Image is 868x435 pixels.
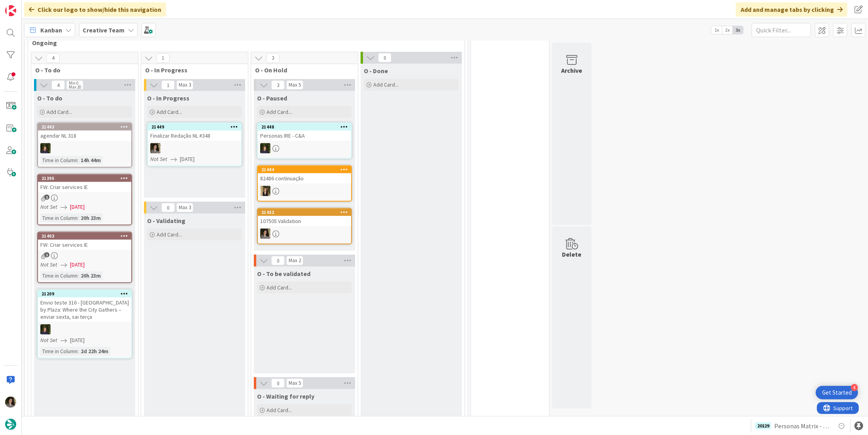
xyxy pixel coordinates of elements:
span: : [78,214,79,222]
span: 0 [271,256,285,265]
a: 2144482486 continuaçãoSP [257,165,352,202]
b: Creative Team [83,26,125,34]
span: [DATE] [180,155,195,163]
span: 2x [722,26,733,34]
span: 3 [266,53,280,63]
div: 21209Envio teste 316 - [GEOGRAPHIC_DATA] by Plaza: Where the City Gathers – enviar sexta, sai terça [38,290,131,322]
div: FW: Criar services IE [38,240,131,250]
a: 21403FW: Criar services IENot Set[DATE]Time in Column:20h 23m [37,232,132,283]
span: Support [17,1,36,11]
div: Max 3 [179,83,191,87]
div: Delete [562,250,582,259]
span: O - On Hold [255,66,348,74]
div: 14h 44m [79,156,103,165]
span: Add Card... [157,231,182,238]
i: Not Set [40,203,57,210]
span: Add Card... [267,284,292,291]
span: O - In Progress [145,66,238,74]
div: 21395 [42,176,131,181]
span: [DATE] [70,261,85,269]
span: 1 [156,53,170,63]
span: 3 [271,80,285,90]
div: 20h 23m [79,214,103,222]
span: Add Card... [157,108,182,115]
div: Finalizar Redação NL #348 [148,130,241,141]
div: 21448 [261,124,351,130]
div: MS [148,143,241,153]
span: 4 [51,80,65,90]
img: MC [260,143,270,153]
span: O - To do [35,66,128,74]
div: 21443 [38,123,131,130]
div: 21448 [258,123,351,130]
img: MS [260,229,270,239]
div: 4 [851,384,858,391]
div: 21432107505 Validation [258,209,351,226]
div: Max 3 [179,206,191,210]
div: 21432 [258,209,351,216]
span: 1 [44,252,49,257]
span: [DATE] [70,203,85,211]
span: [DATE] [70,336,85,344]
img: MC [40,324,51,335]
span: Add Card... [47,108,72,115]
img: MC [40,143,51,153]
div: 21395FW: Criar services IE [38,175,131,192]
span: 1x [711,26,722,34]
span: 0 [271,378,285,388]
div: Max 5 [289,381,301,385]
span: Personas Matrix - Definir Locations [GEOGRAPHIC_DATA] [774,421,830,431]
span: Add Card... [267,407,292,414]
div: Personas IRE - C&A [258,130,351,141]
span: 1 [44,195,49,200]
div: SP [258,186,351,196]
div: 21432 [261,210,351,215]
span: O - To do [37,94,62,102]
a: 21432107505 ValidationMS [257,208,352,244]
span: Add Card... [267,108,292,115]
div: 107505 Validation [258,216,351,226]
span: 3x [733,26,743,34]
div: 20129 [755,422,771,429]
span: O - In Progress [147,94,189,102]
div: agendar NL 318 [38,130,131,141]
div: Click our logo to show/hide this navigation [24,2,166,17]
span: Kanban [40,25,62,35]
span: Ongoing [32,39,455,47]
a: 21209Envio teste 316 - [GEOGRAPHIC_DATA] by Plaza: Where the City Gathers – enviar sexta, sai ter... [37,289,132,359]
span: : [78,156,79,165]
div: 21449Finalizar Redação NL #348 [148,123,241,141]
div: Envio teste 316 - [GEOGRAPHIC_DATA] by Plaza: Where the City Gathers – enviar sexta, sai terça [38,297,131,322]
div: 21209 [42,291,131,297]
div: 2d 22h 24m [79,347,110,356]
div: 21209 [38,290,131,297]
div: 21449 [148,123,241,130]
span: : [78,271,79,280]
div: 21403 [38,233,131,240]
div: 20h 23m [79,271,103,280]
div: 21449 [151,124,241,130]
div: Get Started [822,389,852,397]
img: Visit kanbanzone.com [5,5,16,16]
span: O - To be validated [257,270,310,278]
div: 2144482486 continuação [258,166,351,183]
a: 21448Personas IRE - C&AMC [257,123,352,159]
img: MS [5,397,16,408]
span: O - Validating [147,217,185,225]
div: Max 5 [289,83,301,87]
div: 21443agendar NL 318 [38,123,131,141]
img: MS [150,143,161,153]
a: 21449Finalizar Redação NL #348MSNot Set[DATE] [147,123,242,166]
span: O - Done [364,67,388,75]
div: Time in Column [40,156,78,165]
div: Min 0 [69,81,78,85]
i: Not Set [40,337,57,344]
span: Add Card... [373,81,399,88]
div: 21403 [42,233,131,239]
span: O - Waiting for reply [257,392,314,400]
div: 82486 continuação [258,173,351,183]
div: MS [258,229,351,239]
a: 21395FW: Criar services IENot Set[DATE]Time in Column:20h 23m [37,174,132,225]
img: SP [260,186,270,196]
div: Time in Column [40,271,78,280]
